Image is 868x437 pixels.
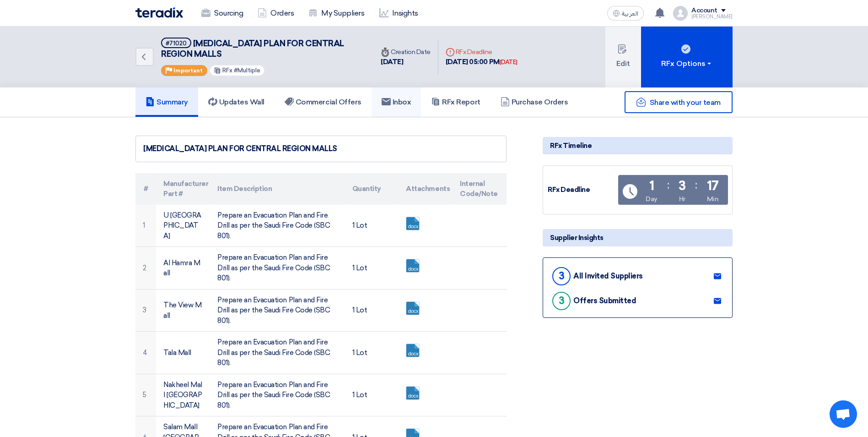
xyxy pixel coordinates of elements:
button: Edit [605,27,641,87]
a: Summary [135,87,198,117]
div: : [695,177,697,193]
a: Open chat [830,400,857,428]
td: Prepare an Evacuation Plan and Fire Drill as per the Saudi Fire Code (SBC 801). [210,289,345,332]
div: Day [646,194,658,204]
a: Approved_SOW_1754982627182.docx [406,302,480,357]
div: All Invited Suppliers [573,272,643,280]
div: [MEDICAL_DATA] PLAN FOR CENTRAL REGION MALLS [143,143,499,154]
a: Approved_SOW_1754982621626.docx [406,259,480,314]
div: #71020 [166,40,187,46]
div: [DATE] [381,57,431,67]
th: Item Description [210,173,345,205]
td: 3 [135,289,156,332]
h5: Purchase Orders [501,98,568,107]
a: My Suppliers [301,3,372,23]
td: Prepare an Evacuation Plan and Fire Drill as per the Saudi Fire Code (SBC 801). [210,332,345,374]
div: Min [707,194,719,204]
h5: Inbox [382,98,411,107]
h5: RFx Report [431,98,480,107]
button: RFx Options [641,27,733,87]
div: RFx Timeline [543,137,733,154]
th: Manufacturer Part # [156,173,210,205]
a: Commercial Offers [275,87,372,117]
div: Hr [679,194,685,204]
span: العربية [622,11,638,17]
td: 1 Lot [345,289,399,332]
a: Inbox [372,87,421,117]
div: RFx Deadline [548,185,616,195]
h5: Updates Wall [208,98,264,107]
a: Approved_SOW_1754982598681.docx [406,217,480,272]
a: Sourcing [194,3,250,23]
a: RFx Report [421,87,490,117]
th: Quantity [345,173,399,205]
td: U [GEOGRAPHIC_DATA] [156,205,210,247]
div: RFx Deadline [446,47,518,57]
div: 17 [707,180,719,192]
h5: Summary [146,98,188,107]
td: Prepare an Evacuation Plan and Fire Drill as per the Saudi Fire Code (SBC 801). [210,247,345,290]
a: Updates Wall [198,87,275,117]
td: The View Mall [156,289,210,332]
td: 1 Lot [345,374,399,416]
div: [PERSON_NAME] [691,14,733,19]
div: 3 [679,180,686,192]
td: 4 [135,332,156,374]
td: Al Hamra Mall [156,247,210,290]
div: Creation Date [381,47,431,57]
a: Orders [250,3,301,23]
a: Approved_SOW_1754982632076.docx [406,344,480,399]
td: Prepare an Evacuation Plan and Fire Drill as per the Saudi Fire Code (SBC 801). [210,205,345,247]
div: 3 [552,267,571,285]
span: RFx [222,67,232,74]
div: : [667,177,669,193]
h5: EMERGENCY EVACUATION PLAN FOR CENTRAL REGION MALLS [161,38,362,60]
span: [MEDICAL_DATA] PLAN FOR CENTRAL REGION MALLS [161,38,344,59]
div: [DATE] 05:00 PM [446,57,518,67]
td: 5 [135,374,156,416]
div: [DATE] [500,58,518,67]
span: Important [173,67,203,74]
a: Purchase Orders [491,87,578,117]
div: Account [691,7,717,15]
img: Teradix logo [135,7,183,18]
td: 1 Lot [345,205,399,247]
div: Supplier Insights [543,229,733,246]
div: 1 [649,180,654,192]
td: 1 Lot [345,247,399,290]
span: Share with your team [650,98,721,107]
th: # [135,173,156,205]
td: Nakheel Mall [GEOGRAPHIC_DATA] [156,374,210,416]
th: Internal Code/Note [453,173,507,205]
div: RFx Options [661,58,713,69]
td: Tala Mall [156,332,210,374]
span: #Multiple [234,67,260,74]
h5: Commercial Offers [285,98,361,107]
div: Offers Submitted [573,296,636,305]
td: Prepare an Evacuation Plan and Fire Drill as per the Saudi Fire Code (SBC 801). [210,374,345,416]
img: profile_test.png [673,6,688,21]
button: العربية [607,6,644,21]
td: 2 [135,247,156,290]
div: 3 [552,292,571,310]
th: Attachments [399,173,453,205]
td: 1 Lot [345,332,399,374]
a: Insights [372,3,426,23]
td: 1 [135,205,156,247]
